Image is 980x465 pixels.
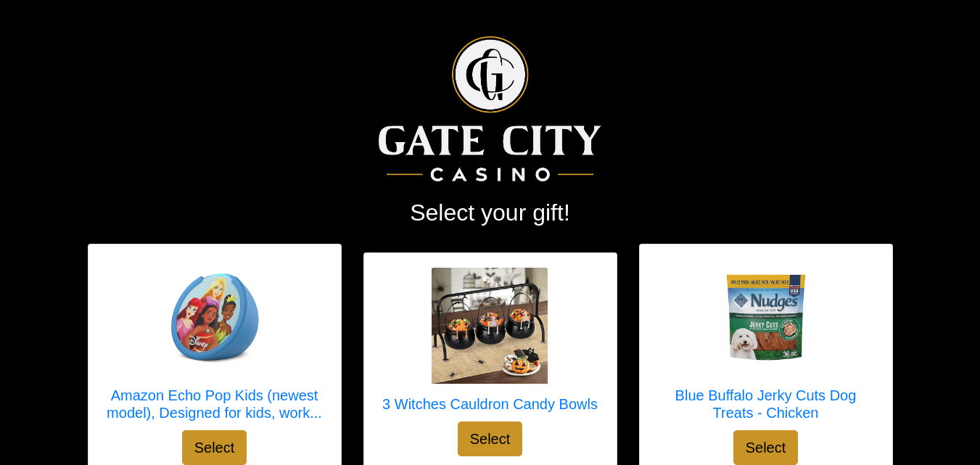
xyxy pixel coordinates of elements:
[733,430,799,465] button: Select
[654,387,878,421] h5: Blue Buffalo Jerky Cuts Dog Treats - Chicken
[382,268,598,421] a: 3 Witches Cauldron Candy Bowls 3 Witches Cauldron Candy Bowls
[157,259,273,375] img: Amazon Echo Pop Kids (newest model), Designed for kids, works with our smartest AI assistant - Al...
[432,268,548,384] img: 3 Witches Cauldron Candy Bowls
[103,387,326,421] h5: Amazon Echo Pop Kids (newest model), Designed for kids, work...
[379,36,601,181] img: Logo
[88,199,893,226] h2: Select your gift!
[382,395,598,413] h5: 3 Witches Cauldron Candy Bowls
[654,259,878,430] a: Blue Buffalo Jerky Cuts Dog Treats - Chicken Blue Buffalo Jerky Cuts Dog Treats - Chicken
[103,259,326,430] a: Amazon Echo Pop Kids (newest model), Designed for kids, works with our smartest AI assistant - Al...
[182,430,247,465] button: Select
[458,421,523,456] button: Select
[708,259,824,375] img: Blue Buffalo Jerky Cuts Dog Treats - Chicken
